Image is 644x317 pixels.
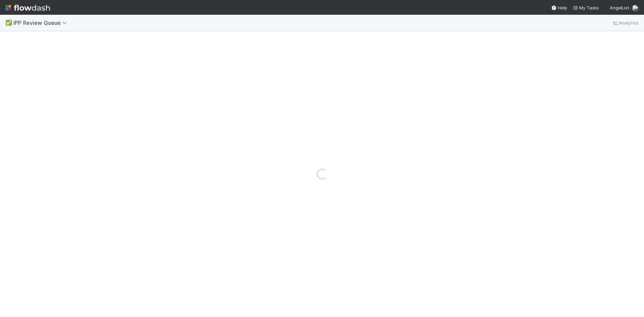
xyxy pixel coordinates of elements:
span: IPP Review Queue [13,19,70,26]
div: Help [551,4,567,11]
img: avatar_0c8687a4-28be-40e9-aba5-f69283dcd0e7.png [632,5,639,11]
span: My Tasks [573,5,599,10]
a: Analytics [612,19,639,27]
span: AngelList [610,5,629,10]
img: logo-inverted-e16ddd16eac7371096b0.svg [5,2,50,13]
a: My Tasks [573,4,599,11]
span: ✅ [5,20,12,25]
